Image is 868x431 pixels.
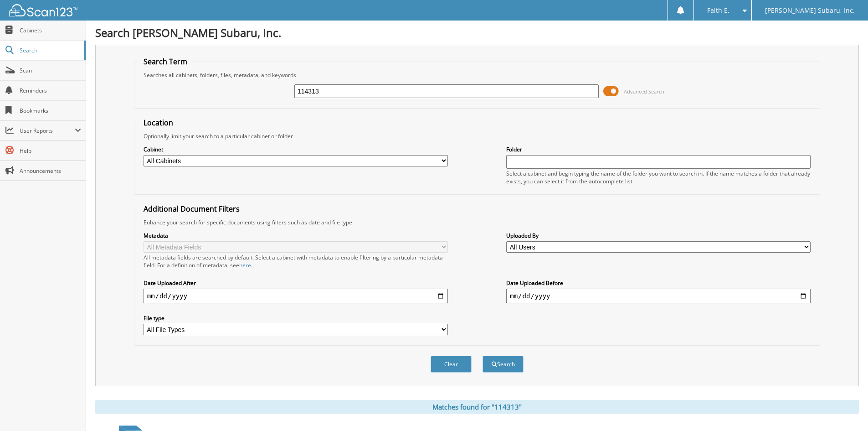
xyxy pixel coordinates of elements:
span: Bookmarks [20,107,81,114]
label: Uploaded By [506,232,811,239]
legend: Location [139,118,178,128]
span: Reminders [20,87,81,94]
span: Announcements [20,167,81,175]
label: Date Uploaded Before [506,279,811,287]
span: Help [20,147,81,155]
iframe: Chat Widget [822,387,868,431]
a: here [239,261,251,269]
input: end [506,289,811,303]
label: Metadata [144,232,448,239]
div: Select a cabinet and begin typing the name of the folder you want to search in. If the name match... [506,170,811,185]
span: User Reports [20,127,75,135]
span: Search [20,47,80,54]
div: Enhance your search for specific documents using filters such as date and file type. [139,218,815,226]
legend: Additional Document Filters [139,204,244,214]
label: Folder [506,145,811,153]
div: Searches all cabinets, folders, files, metadata, and keywords [139,71,815,79]
div: All metadata fields are searched by default. Select a cabinet with metadata to enable filtering b... [144,254,448,269]
span: [PERSON_NAME] Subaru, Inc. [765,8,855,13]
span: Cabinets [20,26,81,34]
img: scan123-logo-white.svg [9,4,77,16]
button: Clear [431,356,472,373]
div: Matches found for "114313" [95,400,859,414]
label: Cabinet [144,145,448,153]
input: start [144,289,448,303]
span: Scan [20,67,81,74]
div: Optionally limit your search to a particular cabinet or folder [139,132,815,140]
label: Date Uploaded After [144,279,448,287]
label: File type [144,314,448,322]
legend: Search Term [139,57,192,67]
button: Search [483,356,524,373]
h1: Search [PERSON_NAME] Subaru, Inc. [95,25,859,40]
span: Faith E. [707,8,729,13]
span: Advanced Search [624,88,664,95]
